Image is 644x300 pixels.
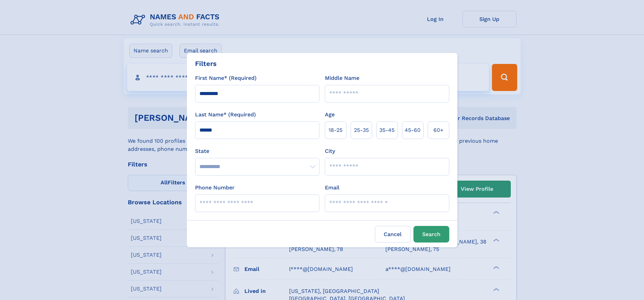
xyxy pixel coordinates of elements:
[325,184,339,192] label: Email
[195,147,319,155] label: State
[195,59,217,69] div: Filters
[325,111,335,119] label: Age
[195,74,257,82] label: First Name* (Required)
[413,226,449,243] button: Search
[379,126,395,134] span: 35‑45
[195,184,235,192] label: Phone Number
[329,126,342,134] span: 18‑25
[325,74,359,82] label: Middle Name
[325,147,335,155] label: City
[433,126,444,134] span: 60+
[354,126,369,134] span: 25‑35
[405,126,421,134] span: 45‑60
[195,111,256,119] label: Last Name* (Required)
[375,226,411,243] label: Cancel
